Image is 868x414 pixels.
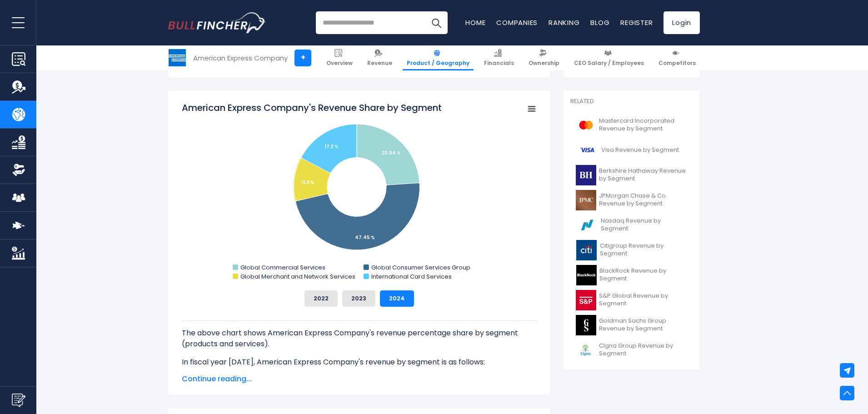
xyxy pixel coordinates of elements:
span: Revenue [367,60,392,67]
img: NDAQ logo [576,215,598,235]
img: JPM logo [576,190,596,210]
a: Revenue [363,45,396,70]
span: S&P Global Revenue by Segment [599,292,688,308]
img: Ownership [12,163,25,177]
a: JPMorgan Chase & Co. Revenue by Segment [570,188,693,213]
a: Berkshire Hathaway Revenue by Segment [570,163,693,188]
tspan: 23.94 % [382,150,401,156]
tspan: 17.3 % [324,143,339,150]
img: GS logo [576,315,596,335]
a: Ranking [549,18,579,27]
img: CI logo [576,340,596,360]
text: Global Commercial Services [240,263,325,272]
svg: American Express Company's Revenue Share by Segment [182,101,536,283]
p: In fiscal year [DATE], American Express Company's revenue by segment is as follows: [182,357,536,368]
text: International Card Services [371,272,452,281]
img: MA logo [576,115,596,135]
a: Login [663,11,700,34]
a: Competitors [654,45,700,70]
span: Overview [326,60,353,67]
tspan: American Express Company's Revenue Share by Segment [182,101,442,114]
a: + [294,50,311,66]
a: Blog [590,18,609,27]
p: Related [570,98,693,105]
span: Continue reading... [182,374,536,384]
span: JPMorgan Chase & Co. Revenue by Segment [599,192,688,208]
span: Ownership [529,60,559,67]
a: Goldman Sachs Group Revenue by Segment [570,313,693,338]
span: Cigna Group Revenue by Segment [599,342,688,358]
span: Berkshire Hathaway Revenue by Segment [599,167,688,183]
span: Product / Geography [407,60,469,67]
a: Citigroup Revenue by Segment [570,238,693,263]
span: Financials [484,60,514,67]
button: 2022 [304,290,338,307]
p: The above chart shows American Express Company's revenue percentage share by segment (products an... [182,328,536,349]
div: American Express Company [193,53,288,63]
span: CEO Salary / Employees [574,60,644,67]
tspan: 11.3 % [302,179,314,186]
span: Goldman Sachs Group Revenue by Segment [599,317,688,333]
span: Competitors [658,60,696,67]
span: Nasdaq Revenue by Segment [601,217,688,233]
span: BlackRock Revenue by Segment [599,267,688,283]
button: Search [425,11,448,34]
a: Ownership [524,45,564,70]
a: Nasdaq Revenue by Segment [570,213,693,238]
a: Financials [480,45,518,70]
a: CEO Salary / Employees [570,45,648,70]
a: S&P Global Revenue by Segment [570,288,693,313]
text: Global Consumer Services Group [371,263,470,272]
tspan: 47.45 % [355,234,375,241]
a: Visa Revenue by Segment [570,138,693,163]
a: Go to homepage [168,12,266,33]
img: BLK logo [576,265,597,285]
img: BRK-B logo [576,165,596,185]
a: Register [620,18,653,27]
a: BlackRock Revenue by Segment [570,263,693,288]
a: Mastercard Incorporated Revenue by Segment [570,113,693,138]
button: 2023 [342,290,375,307]
img: C logo [576,240,597,260]
span: Visa Revenue by Segment [601,146,679,154]
a: Product / Geography [403,45,474,70]
span: Mastercard Incorporated Revenue by Segment [599,117,688,133]
a: Cigna Group Revenue by Segment [570,338,693,363]
img: V logo [576,140,599,160]
span: Citigroup Revenue by Segment [600,242,688,258]
img: Bullfincher logo [168,12,266,33]
button: 2024 [380,290,414,307]
a: Home [465,18,485,27]
img: SPGI logo [576,290,596,310]
img: AXP logo [169,49,186,66]
text: Global Merchant and Network Services [240,272,355,281]
a: Overview [322,45,357,70]
a: Companies [496,18,538,27]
